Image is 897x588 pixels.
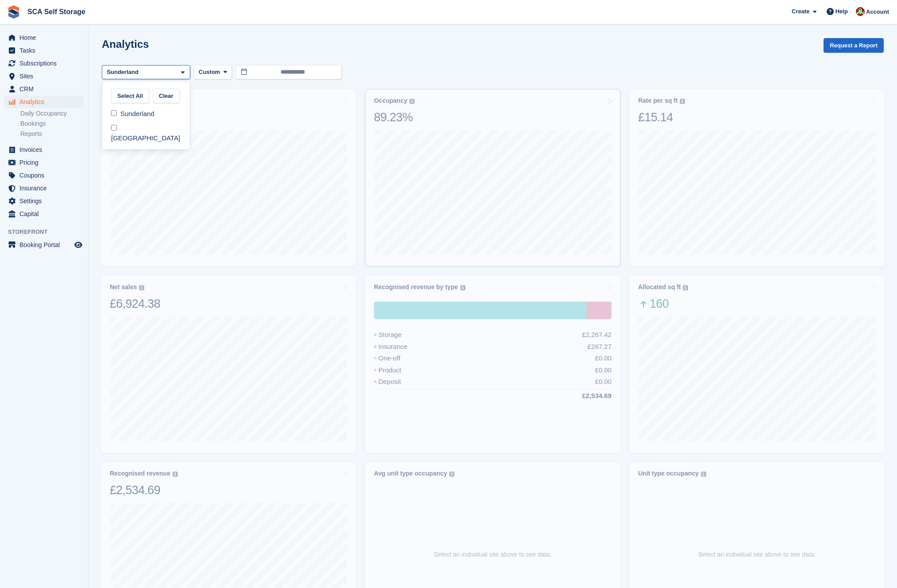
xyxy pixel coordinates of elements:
[24,4,89,19] a: SCA Self Storage
[19,143,73,156] span: Invoices
[19,83,73,95] span: CRM
[4,208,84,220] a: menu
[19,239,73,251] span: Booking Portal
[856,7,865,16] img: Dale Chapman
[8,228,88,236] span: Storefront
[4,44,84,57] a: menu
[4,169,84,182] a: menu
[19,70,73,82] span: Sites
[4,31,84,44] a: menu
[19,195,73,207] span: Settings
[102,38,149,50] h2: Analytics
[19,156,73,169] span: Pricing
[19,208,73,220] span: Capital
[4,70,84,82] a: menu
[4,182,84,194] a: menu
[4,83,84,95] a: menu
[4,96,84,108] a: menu
[835,7,848,16] span: Help
[4,195,84,207] a: menu
[20,120,84,128] a: Bookings
[19,44,73,57] span: Tasks
[866,8,889,16] span: Account
[20,130,84,138] a: Reports
[7,5,20,19] img: stora-icon-8386f47178a22dfd0bd8f6a31ec36ba5ce8667c1dd55bd0f319d3a0aa187defe.svg
[4,143,84,156] a: menu
[19,31,73,44] span: Home
[4,239,84,251] a: menu
[4,57,84,70] a: menu
[19,57,73,70] span: Subscriptions
[4,156,84,169] a: menu
[20,109,84,118] a: Daily Occupancy
[19,169,73,182] span: Coupons
[73,240,84,250] a: Preview store
[19,182,73,194] span: Insurance
[792,7,809,16] span: Create
[19,96,73,108] span: Analytics
[824,38,884,53] button: Request a Report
